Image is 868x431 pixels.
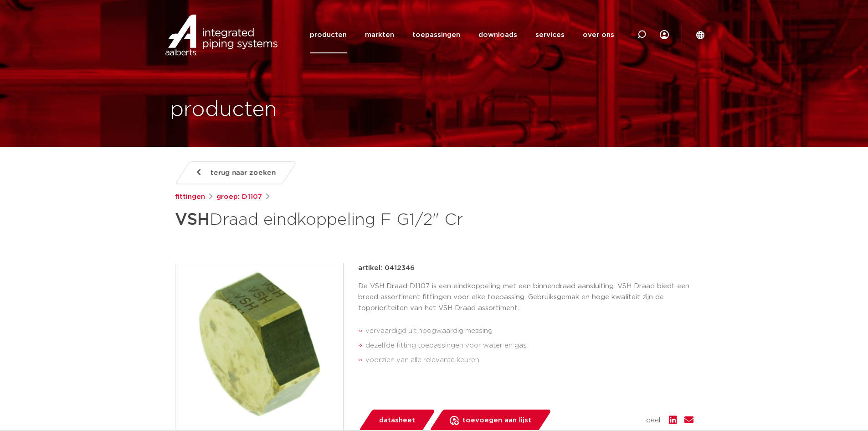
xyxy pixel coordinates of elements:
p: De VSH Draad D1107 is een eindkoppeling met een binnendraad aansluiting. VSH Draad biedt een bree... [358,281,693,314]
p: artikel: 0412346 [358,263,415,274]
a: terug naar zoeken [175,161,297,184]
a: producten [310,16,347,53]
img: Product Image for VSH Draad eindkoppeling F G1/2" Cr [175,263,343,431]
span: datasheet [379,413,415,428]
li: dezelfde fitting toepassingen voor water en gas [365,338,693,353]
a: downloads [478,16,517,53]
li: vervaardigd uit hoogwaardig messing [365,324,693,338]
span: terug naar zoeken [211,166,276,180]
a: markten [365,16,394,53]
nav: Menu [310,16,614,53]
span: deel: [646,415,662,426]
li: voorzien van alle relevante keuren [365,353,693,368]
a: groep: D1107 [216,192,262,203]
h1: Draad eindkoppeling F G1/2" Cr [175,206,517,234]
h1: producten [170,95,277,125]
a: toepassingen [412,16,460,53]
a: over ons [583,16,614,53]
div: my IPS [660,16,669,53]
strong: VSH [175,212,210,228]
span: toevoegen aan lijst [462,413,531,428]
a: services [535,16,565,53]
a: fittingen [175,192,205,203]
